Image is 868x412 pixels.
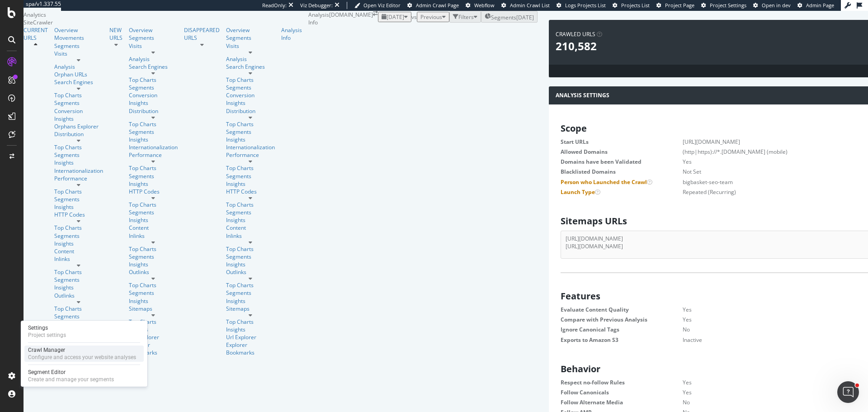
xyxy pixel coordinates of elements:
[54,42,103,50] a: Segments
[129,107,178,115] div: Distribution
[561,158,683,166] dt: Domains have been Validated
[710,2,746,9] span: Project Settings
[54,143,103,151] a: Top Charts
[129,143,178,151] a: Internationalization
[54,71,103,78] a: Orphan URLs
[281,26,302,42] div: Analysis Info
[129,253,178,260] a: Segments
[129,164,178,172] div: Top Charts
[129,232,178,240] a: Inlinks
[226,143,275,151] a: Internationalization
[54,50,103,57] a: Visits
[226,326,275,333] a: Insights
[129,208,178,216] a: Segments
[226,289,275,297] a: Segments
[129,297,178,305] a: Insights
[129,216,178,224] a: Insights
[129,260,178,268] a: Insights
[458,13,474,21] div: Filters
[129,305,178,313] div: Sitemaps
[129,136,178,143] div: Insights
[407,2,459,9] a: Admin Crawl Page
[300,2,333,9] div: Viz Debugger:
[129,120,178,128] a: Top Charts
[561,306,683,313] dt: Evaluate Content Quality
[226,99,275,107] div: Insights
[226,55,275,63] div: Analysis
[656,2,694,9] a: Project Page
[129,201,178,208] a: Top Charts
[226,232,275,240] a: Inlinks
[54,292,103,299] a: Outlinks
[561,336,683,344] dt: Exports to Amazon S3
[54,195,103,203] a: Segments
[226,245,275,253] div: Top Charts
[226,341,275,356] div: Explorer Bookmarks
[54,203,103,211] a: Insights
[354,2,401,9] a: Open Viz Editor
[129,172,178,180] a: Segments
[54,188,103,195] div: Top Charts
[129,281,178,289] a: Top Charts
[54,255,103,263] a: Inlinks
[613,2,650,9] a: Projects List
[54,313,103,320] div: Segments
[420,13,442,21] span: Previous
[226,107,275,115] div: Distribution
[226,268,275,276] div: Outlinks
[378,12,411,22] button: [DATE]
[54,130,103,138] a: Distribution
[28,331,66,339] div: Project settings
[226,180,275,188] a: Insights
[54,167,103,175] a: Internationalization
[54,78,103,86] a: Search Engines
[54,232,103,240] a: Segments
[226,84,275,91] div: Segments
[226,318,275,326] a: Top Charts
[28,324,66,331] div: Settings
[54,276,103,284] div: Segments
[28,346,136,354] div: Crawl Manager
[54,211,103,218] div: HTTP Codes
[226,224,275,232] div: Content
[129,99,178,107] a: Insights
[226,305,275,313] a: Sitemaps
[481,11,538,23] button: Segments[DATE]
[54,224,103,232] a: Top Charts
[54,320,103,328] a: Insights
[621,2,650,9] span: Projects List
[24,368,144,384] a: Segment EditorCreate and manage your segments
[54,123,103,130] div: Orphans Explorer
[54,107,103,115] a: Conversion
[54,91,103,99] a: Top Charts
[129,326,178,333] a: Insights
[373,11,378,16] div: arrow-right-arrow-left
[449,11,481,23] button: Filters
[24,26,48,42] a: CURRENT URLS
[226,76,275,84] div: Top Charts
[28,369,114,376] div: Segment Editor
[226,208,275,216] a: Segments
[109,26,123,42] a: NEW URLS
[561,148,683,156] dt: Allowed Domains
[129,76,178,84] div: Top Charts
[561,316,683,323] dt: Compare with Previous Analysis
[262,2,287,9] div: ReadOnly:
[129,34,178,42] div: Segments
[226,34,275,42] a: Segments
